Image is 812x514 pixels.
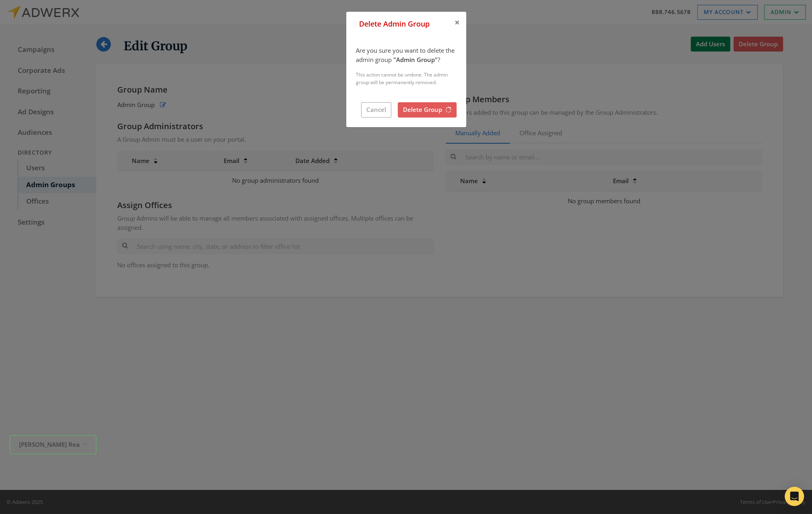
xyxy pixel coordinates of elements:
span: × [455,16,460,29]
p: Are you sure you want to delete the admin group ? [356,46,457,65]
p: This action cannot be undone. The admin group will be permanently removed. [356,71,457,86]
button: Close [448,12,466,34]
span: [PERSON_NAME] Realty [19,440,79,449]
span: Delete Admin Group [353,12,430,29]
button: Cancel [361,102,391,117]
button: Delete Group [398,102,457,117]
span: " Admin Group " [393,56,438,64]
button: [PERSON_NAME] Realty [10,436,96,454]
div: Open Intercom Messenger [785,487,804,506]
